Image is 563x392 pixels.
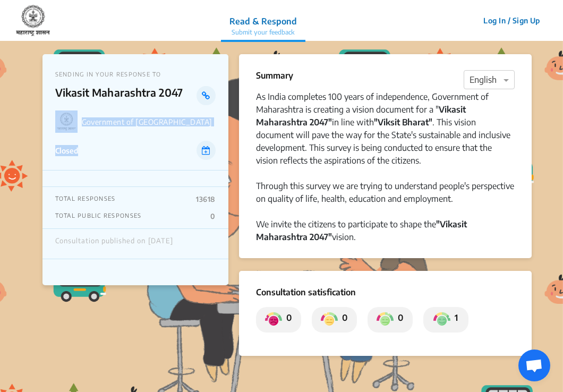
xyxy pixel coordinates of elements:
p: Consultation satisfication [256,286,515,299]
p: 0 [394,311,403,328]
img: private_somewhat_dissatisfied.png [321,311,338,328]
strong: Vikasit Maharashtra 2047" [256,104,466,127]
div: As India completes 100 years of independence, Government of Maharashtra is creating a vision docu... [256,90,515,167]
p: 0 [282,311,292,328]
p: TOTAL PUBLIC RESPONSES [55,212,142,220]
p: Read & Respond [229,15,297,28]
div: Consultation published on [DATE] [55,237,173,251]
img: private_satisfied.png [433,311,450,328]
img: private_dissatisfied.png [265,311,282,328]
img: 7907nfqetxyivg6ubhai9kg9bhzr [16,5,50,37]
div: We invite the citizens to participate to shape the vision. [256,218,515,243]
img: private_somewhat_satisfied.png [377,311,394,328]
strong: "Viksit Bharat" [374,117,432,127]
p: SENDING IN YOUR RESPONSE TO [55,71,216,78]
div: Through this survey we are trying to understand people's perspective on quality of life, health, ... [256,180,515,205]
p: TOTAL RESPONSES [55,195,116,203]
a: Open chat [518,350,550,381]
p: 0 [210,212,215,220]
p: Vikasit Maharashtra 2047 [55,86,197,105]
p: 0 [338,311,347,328]
p: 1 [450,311,458,328]
p: Government of [GEOGRAPHIC_DATA] [82,117,216,126]
p: 13618 [196,195,215,203]
button: Log In / Sign Up [476,12,547,29]
p: Closed [55,145,78,156]
img: Government of Maharashtra logo [55,110,78,133]
p: Summary [256,69,293,82]
strong: "Vikasit Maharashtra 2047" [256,219,467,242]
p: Submit your feedback [229,28,297,37]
